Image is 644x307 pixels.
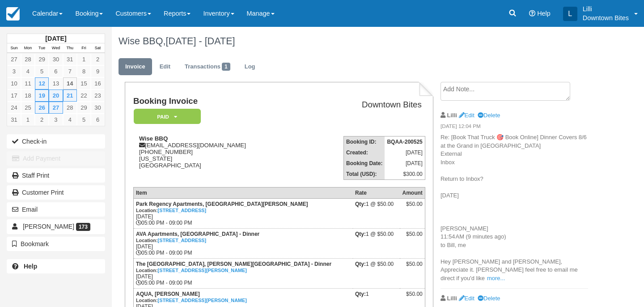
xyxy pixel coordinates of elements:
[119,58,152,76] a: Invoice
[7,185,105,200] a: Customer Print
[49,102,63,114] a: 27
[133,188,353,199] th: Item
[441,133,588,282] p: Re: [Book That Truck 🎯 Book Online] Dinner Covers 8/6 at the Grand in [GEOGRAPHIC_DATA] External ...
[158,298,247,303] a: [STREET_ADDRESS][PERSON_NAME]
[91,102,105,114] a: 30
[133,135,302,169] div: [EMAIL_ADDRESS][DOMAIN_NAME] [PHONE_NUMBER] [US_STATE] [GEOGRAPHIC_DATA]
[402,291,422,304] div: $50.00
[35,77,49,90] a: 12
[402,231,422,244] div: $50.00
[77,43,91,53] th: Fri
[387,139,422,145] strong: BQAA-200525
[134,109,201,124] em: Paid
[77,102,91,114] a: 29
[49,65,63,77] a: 6
[353,188,400,199] th: Rate
[45,35,66,42] strong: [DATE]
[487,275,505,281] a: more...
[353,259,400,289] td: 1 @ $50.00
[537,10,551,17] span: Help
[7,219,105,234] a: [PERSON_NAME] 173
[478,112,500,119] a: Delete
[136,238,206,243] small: Location:
[529,10,535,17] i: Help
[133,97,302,106] h1: Booking Invoice
[35,114,49,126] a: 2
[91,43,105,53] th: Sat
[238,58,262,76] a: Log
[402,261,422,274] div: $50.00
[7,202,105,217] button: Email
[385,169,425,180] td: $300.00
[7,237,105,251] button: Bookmark
[136,298,247,303] small: Location:
[344,147,385,158] th: Created:
[459,112,475,119] a: Edit
[344,158,385,169] th: Booking Date:
[133,229,353,259] td: [DATE] 05:00 PM - 09:00 PM
[353,229,400,259] td: 1 @ $50.00
[158,238,207,243] a: [STREET_ADDRESS]
[63,90,77,102] a: 21
[63,65,77,77] a: 7
[136,201,308,213] strong: Park Regency Apartments, [GEOGRAPHIC_DATA][PERSON_NAME]
[563,7,577,21] div: L
[7,134,105,149] button: Check-in
[402,201,422,214] div: $50.00
[136,208,206,213] small: Location:
[7,114,21,126] a: 31
[306,100,421,110] h2: Downtown Bites
[447,295,457,302] strong: Lilli
[21,90,35,102] a: 18
[7,90,21,102] a: 17
[35,90,49,102] a: 19
[49,77,63,90] a: 13
[35,102,49,114] a: 26
[21,43,35,53] th: Mon
[76,223,90,231] span: 173
[139,135,168,142] strong: Wise BBQ
[7,168,105,183] a: Staff Print
[158,268,247,273] a: [STREET_ADDRESS][PERSON_NAME]
[344,136,385,148] th: Booking ID:
[7,53,21,65] a: 27
[583,13,629,22] p: Downtown Bites
[447,112,457,119] strong: Lilli
[21,77,35,90] a: 11
[178,58,237,76] a: Transactions1
[459,295,475,302] a: Edit
[77,114,91,126] a: 5
[136,268,247,273] small: Location:
[222,63,230,71] span: 1
[385,158,425,169] td: [DATE]
[385,147,425,158] td: [DATE]
[7,77,21,90] a: 10
[136,231,259,243] strong: AVA Apartments, [GEOGRAPHIC_DATA] - Dinner
[63,102,77,114] a: 28
[35,43,49,53] th: Tue
[158,208,207,213] a: [STREET_ADDRESS]
[49,43,63,53] th: Wed
[353,199,400,229] td: 1 @ $50.00
[49,114,63,126] a: 3
[91,114,105,126] a: 6
[355,261,366,267] strong: Qty
[21,53,35,65] a: 28
[355,231,366,237] strong: Qty
[133,108,198,125] a: Paid
[7,65,21,77] a: 3
[478,295,500,302] a: Delete
[63,53,77,65] a: 31
[49,53,63,65] a: 30
[21,114,35,126] a: 1
[77,90,91,102] a: 22
[35,65,49,77] a: 5
[91,65,105,77] a: 9
[119,36,588,47] h1: Wise BBQ,
[77,53,91,65] a: 1
[355,201,366,207] strong: Qty
[77,77,91,90] a: 15
[153,58,177,76] a: Edit
[136,261,331,273] strong: The [GEOGRAPHIC_DATA], [PERSON_NAME][GEOGRAPHIC_DATA] - Dinner
[21,65,35,77] a: 4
